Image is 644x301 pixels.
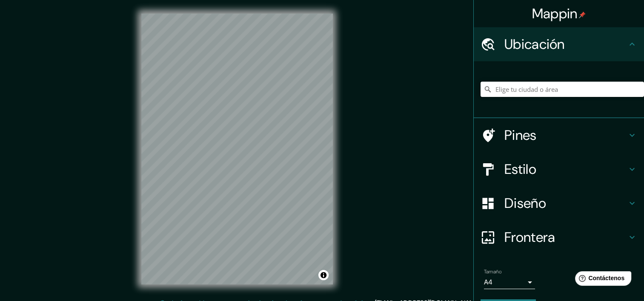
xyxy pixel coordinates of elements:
div: Estilo [474,152,644,186]
h4: Ubicación [504,36,627,53]
h4: Estilo [504,161,627,178]
canvas: Mapa [141,14,333,284]
button: Alternar atribución [318,270,329,280]
div: Ubicación [474,27,644,61]
iframe: Help widget launcher [568,268,635,292]
div: Diseño [474,186,644,220]
label: Tamaño [484,268,501,275]
font: Mappin [532,5,578,23]
div: A4 [484,275,535,289]
input: Elige tu ciudad o área [481,82,644,97]
h4: Pines [504,127,627,144]
div: Pines [474,118,644,152]
h4: Frontera [504,229,627,246]
h4: Diseño [504,195,627,212]
div: Frontera [474,220,644,254]
img: pin-icon.png [579,11,586,18]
